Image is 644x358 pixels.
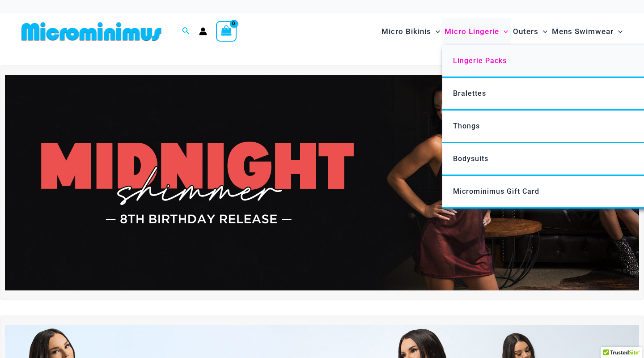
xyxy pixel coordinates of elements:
span: Micro Lingerie [445,20,499,43]
span: Bralettes [453,89,486,98]
span: Micro Bikinis [381,20,431,43]
span: Thongs [453,122,480,130]
a: Account icon link [199,27,207,35]
span: Menu Toggle [538,20,547,43]
a: Search icon link [182,26,190,37]
a: View Shopping Cart, empty [216,21,237,42]
span: Menu Toggle [614,20,623,43]
span: Outers [513,20,538,43]
span: Menu Toggle [499,20,508,43]
a: Micro LingerieMenu ToggleMenu Toggle [442,18,510,45]
img: MM SHOP LOGO FLAT [18,21,165,42]
span: Microminimus Gift Card [453,187,539,196]
span: Menu Toggle [431,20,440,43]
span: Mens Swimwear [552,20,614,43]
a: Mens SwimwearMenu ToggleMenu Toggle [550,18,625,45]
nav: Site Navigation [378,17,626,47]
span: Lingerie Packs [453,56,507,65]
a: OutersMenu ToggleMenu Toggle [511,18,550,45]
span: Bodysuits [453,154,488,163]
img: Midnight Shimmer Red Dress [5,75,639,290]
a: Micro BikinisMenu ToggleMenu Toggle [379,18,442,45]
